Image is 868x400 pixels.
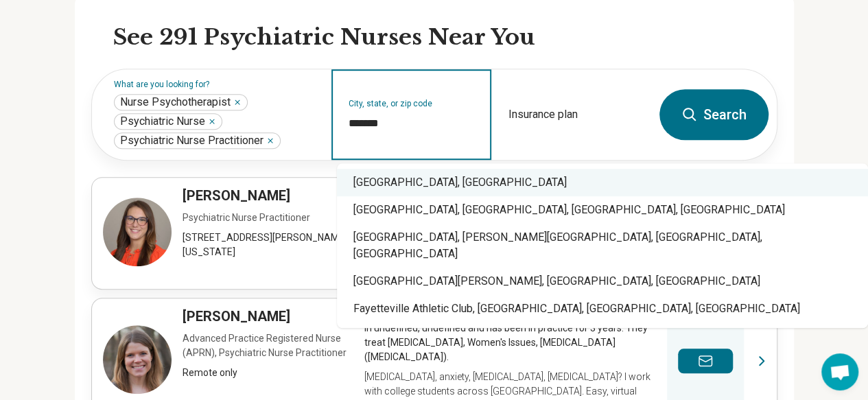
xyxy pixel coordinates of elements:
button: Search [659,89,769,140]
div: Psychiatric Nurse [114,113,222,130]
div: [GEOGRAPHIC_DATA], [PERSON_NAME][GEOGRAPHIC_DATA], [GEOGRAPHIC_DATA], [GEOGRAPHIC_DATA] [337,224,868,268]
button: Psychiatric Nurse [208,117,216,126]
button: Nurse Psychotherapist [233,98,242,106]
div: [GEOGRAPHIC_DATA][PERSON_NAME], [GEOGRAPHIC_DATA], [GEOGRAPHIC_DATA] [337,268,868,295]
div: Nurse Psychotherapist [114,94,248,110]
span: Psychiatric Nurse [120,115,205,128]
span: Psychiatric Nurse Practitioner [120,134,263,148]
button: Psychiatric Nurse Practitioner [266,137,274,145]
div: Fayetteville Athletic Club, [GEOGRAPHIC_DATA], [GEOGRAPHIC_DATA], [GEOGRAPHIC_DATA] [337,295,868,322]
div: [GEOGRAPHIC_DATA], [GEOGRAPHIC_DATA], [GEOGRAPHIC_DATA], [GEOGRAPHIC_DATA] [337,196,868,224]
div: Open chat [821,353,858,390]
span: Nurse Psychotherapist [120,95,231,109]
h2: See 291 Psychiatric Nurses Near You [113,23,777,52]
div: Suggestions [337,163,868,328]
div: Psychiatric Nurse Practitioner [114,132,281,149]
button: Send a message [678,349,733,373]
div: [GEOGRAPHIC_DATA], [GEOGRAPHIC_DATA] [337,169,868,196]
label: What are you looking for? [114,80,315,89]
